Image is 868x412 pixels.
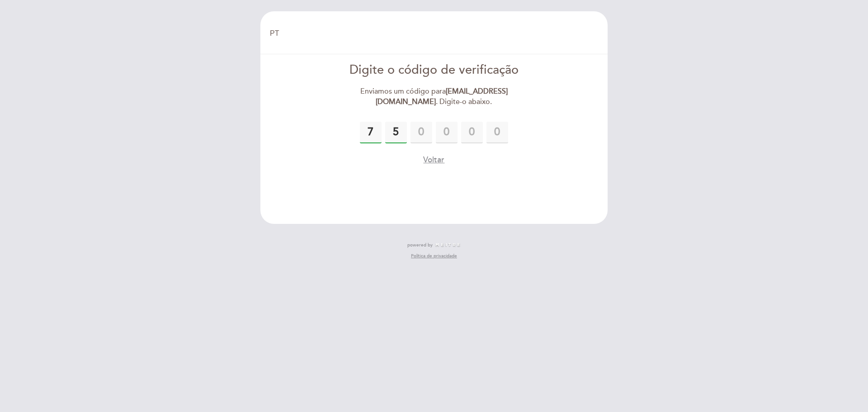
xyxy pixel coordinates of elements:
[330,86,538,107] div: Enviamos um código para . Digite-o abaixo.
[407,242,461,248] a: powered by
[385,122,407,143] input: 0
[435,243,461,247] img: MEITRE
[330,62,538,79] div: Digite o código de verificação
[423,154,444,166] button: Voltar
[410,122,432,143] input: 0
[411,253,457,259] a: Política de privacidade
[376,87,508,106] strong: [EMAIL_ADDRESS][DOMAIN_NAME]
[486,122,508,143] input: 0
[407,242,433,248] span: powered by
[360,122,382,143] input: 0
[436,122,458,143] input: 0
[461,122,483,143] input: 0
